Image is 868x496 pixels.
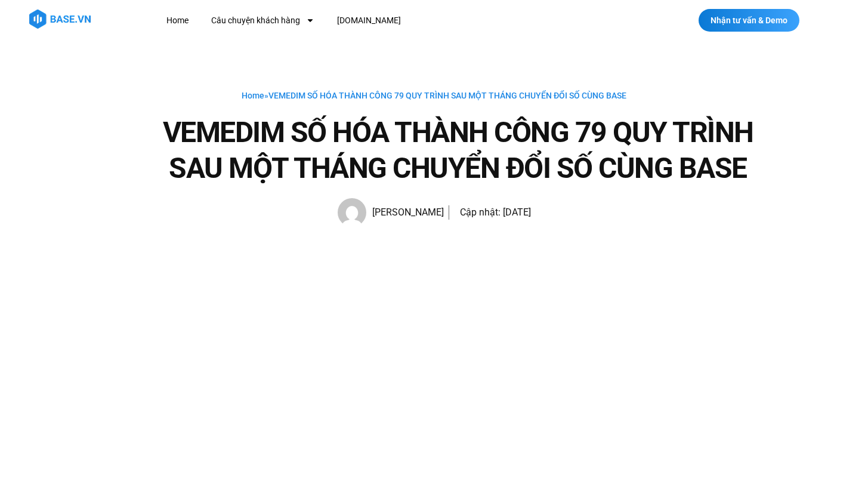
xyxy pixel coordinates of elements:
[460,207,501,218] span: Cập nhật:
[157,10,620,32] nav: Menu
[699,9,799,32] a: Nhận tư vấn & Demo
[202,10,323,32] a: Câu chuyện khách hàng
[157,10,197,32] a: Home
[328,10,410,32] a: [DOMAIN_NAME]
[268,91,626,100] span: VEMEDIM SỐ HÓA THÀNH CÔNG 79 QUY TRÌNH SAU MỘT THÁNG CHUYỂN ĐỔI SỐ CÙNG BASE
[711,16,787,24] span: Nhận tư vấn & Demo
[148,115,768,186] h1: VEMEDIM SỐ HÓA THÀNH CÔNG 79 QUY TRÌNH SAU MỘT THÁNG CHUYỂN ĐỔI SỐ CÙNG BASE
[503,207,531,218] time: [DATE]
[366,204,444,221] span: [PERSON_NAME]
[338,198,444,227] a: Picture of Hạnh Hoàng [PERSON_NAME]
[338,198,366,227] img: Picture of Hạnh Hoàng
[242,91,626,100] span: »
[242,91,264,100] a: Home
